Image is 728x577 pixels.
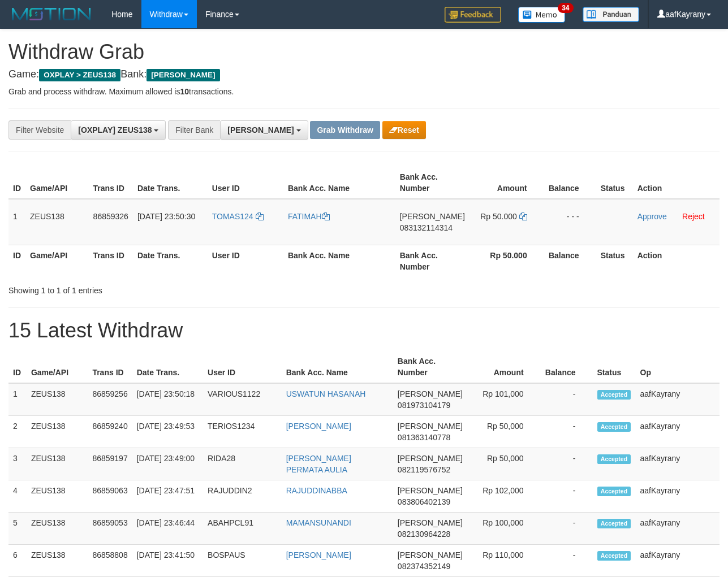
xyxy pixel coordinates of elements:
div: Showing 1 to 1 of 1 entries [8,280,295,296]
th: Bank Acc. Name [282,351,393,383]
span: TOMAS124 [212,212,253,221]
img: MOTION_logo.png [8,6,94,23]
td: ABAHPCL91 [203,513,282,545]
a: Reject [682,212,705,221]
th: Bank Acc. Number [395,245,469,277]
img: panduan.png [583,7,639,22]
td: 2 [8,416,27,448]
td: aafKayrany [636,513,720,545]
th: ID [8,167,25,199]
th: Date Trans. [133,245,208,277]
a: Copy 50000 to clipboard [519,212,527,221]
th: Game/API [25,245,89,277]
strong: 10 [180,87,189,96]
img: Button%20Memo.svg [518,7,566,23]
th: Balance [541,351,593,383]
td: - [541,448,593,480]
td: TERIOS1234 [203,416,282,448]
span: Accepted [597,390,631,400]
th: Balance [544,245,596,277]
span: Copy 083132114314 to clipboard [400,223,453,232]
td: - [541,480,593,513]
button: [PERSON_NAME] [220,120,308,140]
th: Action [633,245,720,277]
span: [PERSON_NAME] [398,518,463,527]
p: Grab and process withdraw. Maximum allowed is transactions. [8,86,720,97]
span: 34 [558,3,573,13]
td: aafKayrany [636,448,720,480]
th: Bank Acc. Number [395,167,469,199]
td: 4 [8,480,27,513]
td: Rp 50,000 [467,448,541,480]
th: Date Trans. [133,167,208,199]
button: Reset [382,121,426,139]
span: [OXPLAY] ZEUS138 [78,125,152,135]
span: [PERSON_NAME] [398,422,463,431]
td: Rp 101,000 [467,383,541,416]
button: [OXPLAY] ZEUS138 [71,120,166,140]
td: - [541,416,593,448]
td: RAJUDDIN2 [203,480,282,513]
td: - - - [544,199,596,245]
th: Rp 50.000 [469,245,544,277]
img: Feedback.jpg [445,7,501,23]
td: ZEUS138 [27,416,88,448]
div: Filter Bank [168,120,220,140]
th: Status [596,167,633,199]
td: Rp 100,000 [467,513,541,545]
td: VARIOUS1122 [203,383,282,416]
td: 86859240 [88,416,132,448]
th: Status [596,245,633,277]
td: - [541,545,593,577]
td: 6 [8,545,27,577]
a: [PERSON_NAME] [286,550,351,559]
span: [PERSON_NAME] [398,454,463,463]
th: Op [636,351,720,383]
span: [PERSON_NAME] [398,389,463,398]
td: [DATE] 23:49:53 [132,416,203,448]
td: ZEUS138 [27,513,88,545]
span: Accepted [597,487,631,496]
h4: Game: Bank: [8,69,720,80]
td: [DATE] 23:46:44 [132,513,203,545]
span: Copy 082130964228 to clipboard [398,530,450,539]
td: aafKayrany [636,383,720,416]
th: ID [8,245,25,277]
td: ZEUS138 [27,448,88,480]
td: - [541,383,593,416]
a: Approve [637,212,667,221]
th: Bank Acc. Name [283,245,395,277]
th: Action [633,167,720,199]
th: Bank Acc. Number [393,351,467,383]
span: Accepted [597,454,631,464]
th: Trans ID [88,351,132,383]
th: Balance [544,167,596,199]
span: Copy 082374352149 to clipboard [398,562,450,571]
th: Game/API [25,167,89,199]
span: Accepted [597,422,631,432]
td: [DATE] 23:50:18 [132,383,203,416]
th: ID [8,351,27,383]
span: [DATE] 23:50:30 [137,212,195,221]
td: aafKayrany [636,416,720,448]
span: [PERSON_NAME] [398,486,463,495]
td: Rp 110,000 [467,545,541,577]
a: [PERSON_NAME] PERMATA AULIA [286,454,351,474]
span: Copy 081973104179 to clipboard [398,401,450,410]
th: Status [593,351,636,383]
td: [DATE] 23:41:50 [132,545,203,577]
span: [PERSON_NAME] [147,69,219,81]
span: [PERSON_NAME] [227,125,294,135]
th: User ID [208,245,283,277]
span: 86859326 [93,212,128,221]
td: 1 [8,383,27,416]
button: Grab Withdraw [310,121,380,139]
td: 1 [8,199,25,245]
span: Copy 083806402139 to clipboard [398,497,450,506]
td: 86859063 [88,480,132,513]
h1: 15 Latest Withdraw [8,319,720,342]
span: Accepted [597,551,631,561]
span: Copy 082119576752 to clipboard [398,465,450,474]
td: 86859197 [88,448,132,480]
a: RAJUDDINABBA [286,486,347,495]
